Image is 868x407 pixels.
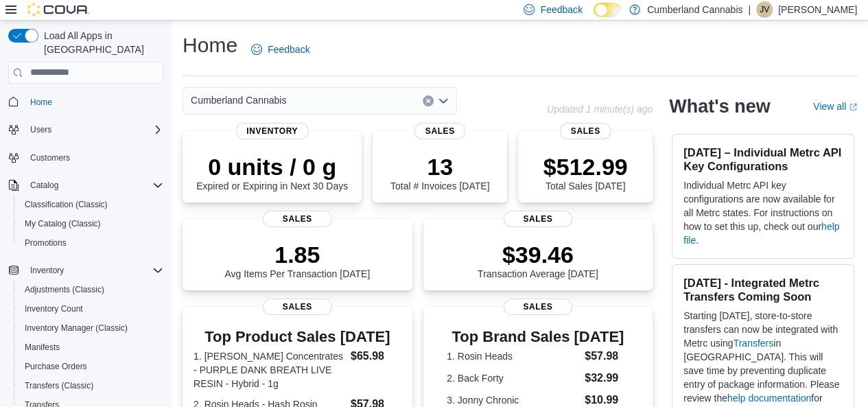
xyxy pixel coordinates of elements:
[14,233,169,253] button: Promotions
[183,32,237,59] h1: Home
[30,124,51,135] span: Users
[263,211,331,227] span: Sales
[191,92,286,108] span: Cumberland Cannabis
[669,95,770,117] h2: What's new
[25,93,163,111] span: Home
[25,303,83,314] span: Inventory Count
[19,235,72,251] a: Promotions
[351,348,401,364] dd: $65.98
[390,153,489,181] p: 13
[25,323,128,334] span: Inventory Manager (Classic)
[14,338,169,357] button: Manifests
[778,1,857,18] p: [PERSON_NAME]
[748,1,751,18] p: |
[25,342,60,353] span: Manifests
[3,261,169,280] button: Inventory
[19,358,93,375] a: Purchase Orders
[30,152,70,163] span: Customers
[19,235,163,251] span: Promotions
[25,262,163,279] span: Inventory
[760,1,769,18] span: JV
[543,153,628,191] div: Total Sales [DATE]
[196,153,348,181] p: 0 units / 0 g
[447,371,579,385] dt: 2. Back Forty
[25,121,57,138] button: Users
[19,301,163,317] span: Inventory Count
[25,121,163,138] span: Users
[27,3,89,16] img: Cova
[14,376,169,395] button: Transfers (Classic)
[14,299,169,318] button: Inventory Count
[25,149,163,166] span: Customers
[683,178,843,247] p: Individual Metrc API key configurations are now available for all Metrc states. For instructions ...
[585,370,629,386] dd: $32.99
[447,393,579,407] dt: 3. Jonny Chronic
[38,29,163,56] span: Load All Apps in [GEOGRAPHIC_DATA]
[25,199,108,210] span: Classification (Classic)
[25,177,64,194] button: Catalog
[3,176,169,195] button: Catalog
[3,148,169,167] button: Customers
[25,150,75,166] a: Customers
[540,3,582,16] span: Feedback
[25,361,87,372] span: Purchase Orders
[14,214,169,233] button: My Catalog (Classic)
[19,281,163,298] span: Adjustments (Classic)
[423,95,434,106] button: Clear input
[25,177,163,194] span: Catalog
[14,280,169,299] button: Adjustments (Classic)
[547,104,653,115] p: Updated 1 minute(s) ago
[19,377,163,394] span: Transfers (Classic)
[25,237,67,248] span: Promotions
[414,123,466,139] span: Sales
[447,349,579,363] dt: 1. Rosin Heads
[585,348,629,364] dd: $57.98
[268,43,309,56] span: Feedback
[478,241,598,268] p: $39.46
[30,265,64,276] span: Inventory
[19,216,106,232] a: My Catalog (Classic)
[19,320,133,336] a: Inventory Manager (Classic)
[25,218,101,229] span: My Catalog (Classic)
[19,301,89,317] a: Inventory Count
[19,339,163,356] span: Manifests
[19,358,163,375] span: Purchase Orders
[683,146,843,173] h3: [DATE] – Individual Metrc API Key Configurations
[543,153,628,181] p: $512.99
[224,241,370,279] div: Avg Items Per Transaction [DATE]
[813,101,857,112] a: View allExternal link
[19,320,163,336] span: Inventory Manager (Classic)
[14,357,169,376] button: Purchase Orders
[246,36,315,63] a: Feedback
[30,180,58,191] span: Catalog
[30,97,52,108] span: Home
[683,276,843,303] h3: [DATE] - Integrated Metrc Transfers Coming Soon
[19,196,163,213] span: Classification (Classic)
[19,377,99,394] a: Transfers (Classic)
[25,284,104,295] span: Adjustments (Classic)
[224,241,370,268] p: 1.85
[263,299,331,315] span: Sales
[390,153,489,191] div: Total # Invoices [DATE]
[683,221,839,246] a: help file
[438,95,449,106] button: Open list of options
[504,299,572,315] span: Sales
[756,1,773,18] div: Justin Valvasori
[19,216,163,232] span: My Catalog (Classic)
[733,338,773,349] a: Transfers
[849,103,857,111] svg: External link
[3,120,169,139] button: Users
[19,281,110,298] a: Adjustments (Classic)
[19,196,113,213] a: Classification (Classic)
[504,211,572,227] span: Sales
[193,329,401,345] h3: Top Product Sales [DATE]
[447,329,629,345] h3: Top Brand Sales [DATE]
[25,380,93,391] span: Transfers (Classic)
[727,393,811,404] a: help documentation
[560,123,611,139] span: Sales
[594,3,622,17] input: Dark Mode
[647,1,742,18] p: Cumberland Cannabis
[14,318,169,338] button: Inventory Manager (Classic)
[19,339,65,356] a: Manifests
